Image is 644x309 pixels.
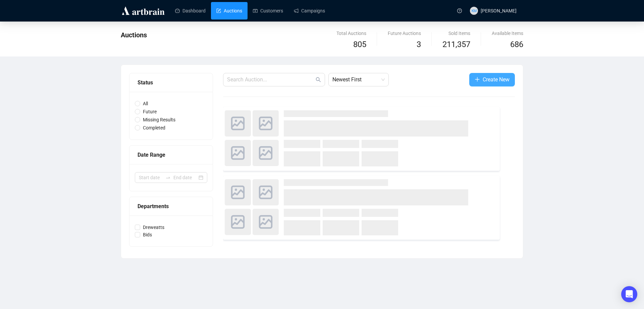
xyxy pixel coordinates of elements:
[225,140,251,166] img: photo.svg
[138,78,205,87] div: Status
[471,8,477,13] span: KM
[253,179,279,205] img: photo.svg
[121,5,166,16] img: logo
[121,31,147,39] span: Auctions
[165,175,171,180] span: swap-right
[140,108,159,115] span: Future
[388,30,421,37] div: Future Auctions
[316,77,321,82] span: search
[140,100,151,107] span: All
[173,174,197,181] input: End date
[227,76,314,84] input: Search Auction...
[140,224,167,231] span: Dreweatts
[140,231,155,238] span: Bids
[253,209,279,235] img: photo.svg
[225,209,251,235] img: photo.svg
[253,140,279,166] img: photo.svg
[138,202,205,210] div: Departments
[483,75,509,84] span: Create New
[475,77,480,82] span: plus
[253,110,279,137] img: photo.svg
[457,8,462,13] span: question-circle
[442,30,470,37] div: Sold Items
[140,124,168,131] span: Completed
[138,151,205,159] div: Date Range
[481,8,517,13] span: [PERSON_NAME]
[225,110,251,137] img: photo.svg
[510,40,523,49] span: 686
[621,286,637,302] div: Open Intercom Messenger
[294,2,325,20] a: Campaigns
[332,73,385,86] span: Newest First
[216,2,242,20] a: Auctions
[492,30,523,37] div: Available Items
[139,174,163,181] input: Start date
[353,40,366,49] span: 805
[175,2,206,20] a: Dashboard
[469,73,515,86] button: Create New
[165,175,171,180] span: to
[442,38,470,51] span: 211,357
[225,179,251,205] img: photo.svg
[140,116,178,123] span: Missing Results
[417,40,421,49] span: 3
[336,30,366,37] div: Total Auctions
[253,2,283,20] a: Customers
